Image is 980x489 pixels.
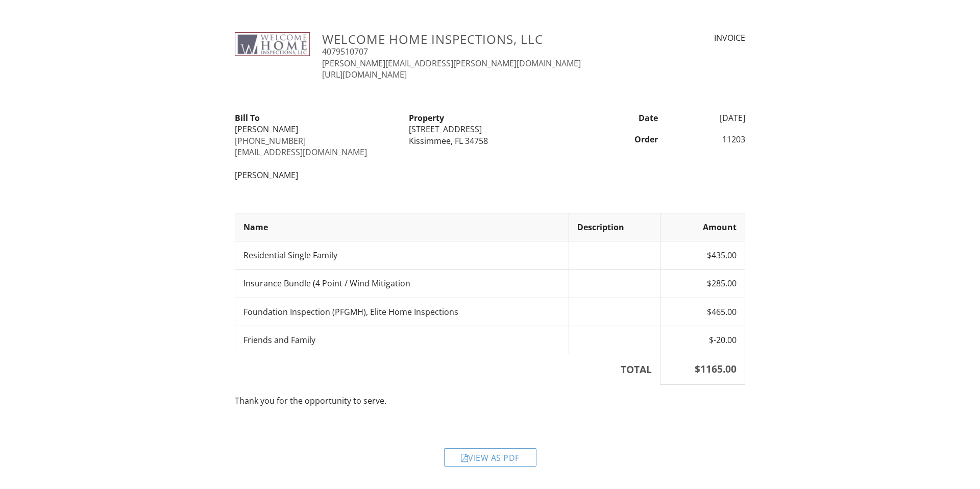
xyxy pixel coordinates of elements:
[235,326,569,354] td: Friends and Family
[444,454,536,466] a: View as PDF
[235,112,260,124] strong: Bill To
[409,112,444,124] strong: Property
[235,32,310,56] img: WHI_Logo.JPG
[235,146,367,158] a: [EMAIL_ADDRESS][DOMAIN_NAME]
[444,448,536,467] div: View as PDF
[235,169,397,181] div: [PERSON_NAME]
[235,270,569,298] td: Insurance Bundle (4 Point / Wind Mitigation
[577,112,665,124] div: Date
[235,354,660,385] th: TOTAL
[660,270,745,298] td: $285.00
[660,241,745,269] td: $435.00
[235,135,306,146] a: [PHONE_NUMBER]
[409,135,571,146] div: Kissimmee, FL 34758
[235,241,569,269] td: Residential Single Family
[627,32,745,43] div: INVOICE
[235,395,745,406] p: Thank you for the opportunity to serve.
[322,46,368,57] a: 4079510707
[235,124,397,135] div: [PERSON_NAME]
[660,354,745,385] th: $1165.00
[322,69,407,80] a: [URL][DOMAIN_NAME]
[235,213,569,241] th: Name
[235,298,569,326] td: Foundation Inspection (PFGMH), Elite Home Inspections
[322,32,615,46] h3: Welcome Home Inspections, LLC
[664,112,751,124] div: [DATE]
[660,326,745,354] td: $-20.00
[577,134,665,145] div: Order
[660,213,745,241] th: Amount
[660,298,745,326] td: $465.00
[664,134,751,145] div: 11203
[322,58,581,69] a: [PERSON_NAME][EMAIL_ADDRESS][PERSON_NAME][DOMAIN_NAME]
[569,213,660,241] th: Description
[409,124,571,135] div: [STREET_ADDRESS]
